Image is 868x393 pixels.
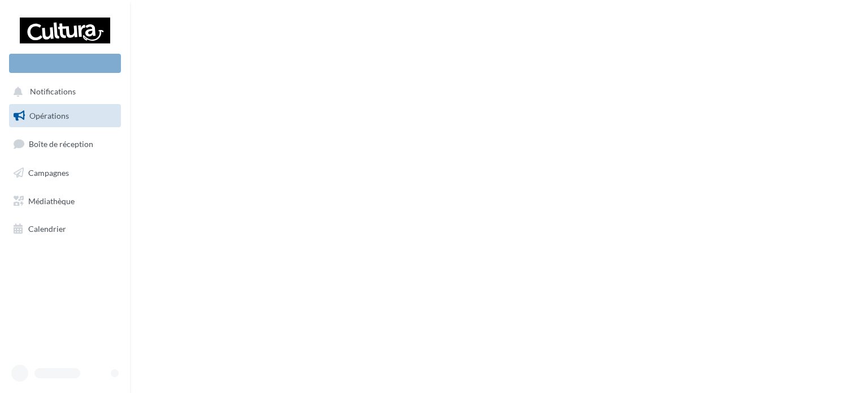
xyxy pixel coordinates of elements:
span: Boîte de réception [29,139,93,149]
span: Campagnes [28,168,69,178]
span: Notifications [30,87,76,97]
span: Calendrier [28,224,66,234]
a: Campagnes [7,161,123,185]
a: Médiathèque [7,189,123,213]
a: Opérations [7,104,123,128]
a: Calendrier [7,217,123,241]
span: Médiathèque [28,196,75,205]
a: Boîte de réception [7,132,123,156]
span: Opérations [29,111,69,120]
div: Nouvelle campagne [9,54,121,73]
